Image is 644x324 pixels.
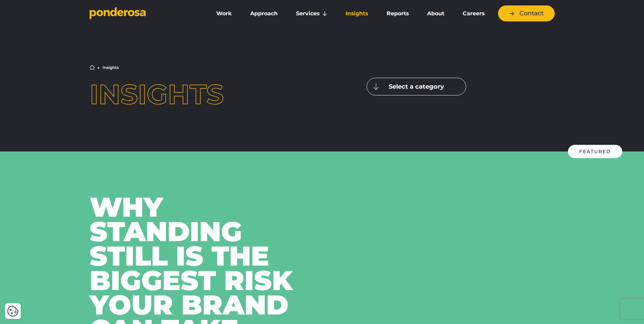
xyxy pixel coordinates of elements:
[419,6,452,21] a: About
[455,6,492,21] a: Careers
[288,6,335,21] a: Services
[7,305,19,317] button: Cookie Settings
[379,6,417,21] a: Reports
[242,6,286,21] a: Approach
[568,145,622,158] div: Featured
[367,78,466,95] button: Select a category
[208,6,240,21] a: Work
[7,305,19,317] img: Revisit consent button
[103,66,119,70] li: Insights
[498,5,555,21] a: Contact
[338,6,376,21] a: Insights
[97,66,100,70] li: ▶︎
[90,65,95,70] a: Home
[90,78,224,111] span: Insights
[90,7,198,20] a: Go to homepage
